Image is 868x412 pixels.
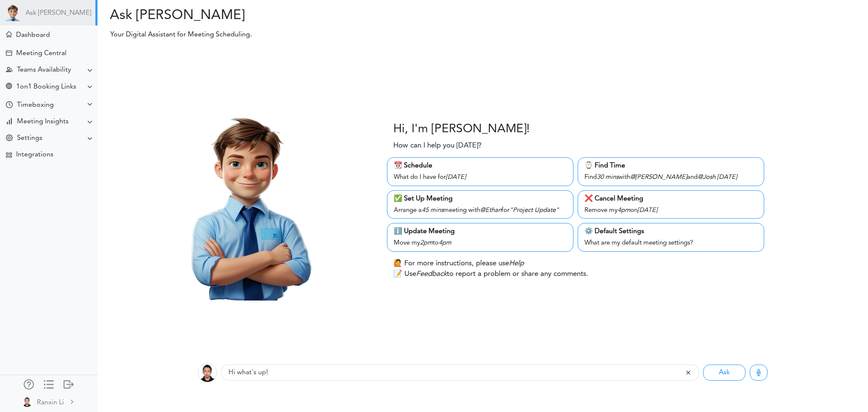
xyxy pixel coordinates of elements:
i: Help [509,260,524,267]
div: 1on1 Booking Links [16,83,76,91]
div: Meeting Dashboard [6,31,12,37]
div: Meeting Central [16,50,67,58]
h2: Ask [PERSON_NAME] [104,8,476,24]
p: Your Digital Assistant for Meeting Scheduling. [104,30,644,40]
img: Powered by TEAMCAL AI [4,4,21,21]
img: Z [198,363,217,382]
div: Meeting Insights [17,118,69,126]
div: Arrange a meeting with for [394,204,567,216]
img: Z [22,397,32,407]
a: Ranxin Li [1,392,97,411]
i: "Project Update" [509,207,559,214]
div: Integrations [16,151,53,159]
i: 2pm [420,240,433,246]
div: What do I have for [394,171,567,183]
img: Theo.png [147,102,346,301]
div: Timeboxing [17,101,54,109]
div: ✅ Set Up Meeting [394,194,567,204]
p: 📝 Use to report a problem or share any comments. [393,269,588,280]
div: Settings [17,134,42,142]
div: TEAMCAL AI Workflow Apps [6,152,12,158]
div: ⚙️ Default Settings [584,226,757,237]
div: What are my default meeting settings? [584,237,757,248]
div: Create Meeting [6,50,12,56]
div: Dashboard [16,31,50,39]
i: 4pm [439,240,451,246]
div: Manage Members and Externals [24,379,34,388]
a: Ask [PERSON_NAME] [25,9,91,17]
div: ℹ️ Update Meeting [394,226,567,237]
div: Find with and [584,171,757,183]
div: ⌚️ Find Time [584,161,757,171]
i: @[PERSON_NAME] [630,174,687,181]
a: Change side menu [44,379,54,391]
div: Ranxin Li [37,398,64,408]
i: @Ethan [480,207,501,214]
i: Feedback [416,270,447,278]
a: Manage Members and Externals [24,379,34,391]
h3: Hi, I'm [PERSON_NAME]! [393,122,530,137]
div: 📆 Schedule [394,161,567,171]
div: Log out [64,379,74,388]
p: 🙋 For more instructions, please use [393,258,524,269]
div: Teams Availability [17,66,71,74]
div: Move my to [394,237,567,248]
i: [DATE] [446,174,466,181]
p: How can I help you [DATE]? [393,140,481,151]
i: 45 mins [422,207,443,214]
div: Show only icons [44,379,54,388]
i: [DATE] [717,174,737,181]
i: 30 mins [597,174,618,181]
div: ❌ Cancel Meeting [584,194,757,204]
i: @Josh [698,174,715,181]
button: Ask [703,365,746,381]
div: Share Meeting Link [6,83,12,91]
i: 4pm [618,207,630,214]
div: Time Your Goals [6,101,13,109]
i: [DATE] [637,207,657,214]
div: Remove my on [584,204,757,216]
